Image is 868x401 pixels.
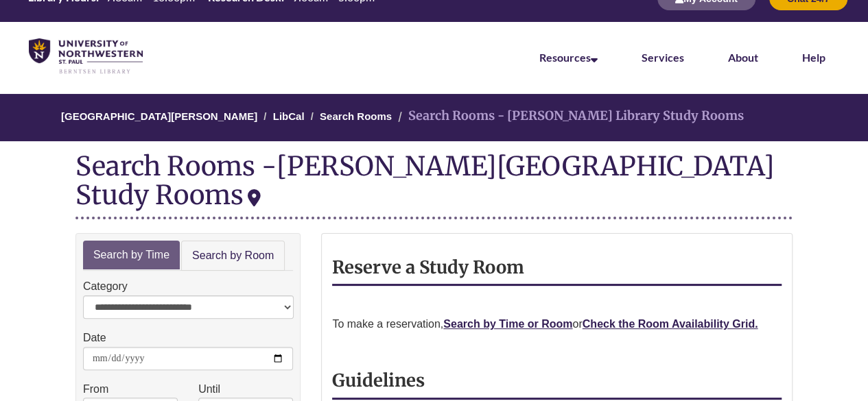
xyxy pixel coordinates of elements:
a: Services [642,51,684,64]
a: Check the Room Availability Grid. [583,318,758,330]
label: Category [83,278,128,295]
a: LibCal [273,110,305,122]
label: From [83,380,108,398]
strong: Reserve a Study Room [332,256,524,278]
strong: Guidelines [332,369,425,391]
a: Search Rooms [320,110,392,122]
a: Search by Room [181,241,285,271]
div: Search Rooms - [75,151,793,219]
div: [PERSON_NAME][GEOGRAPHIC_DATA] Study Rooms [75,149,775,211]
a: Help [802,51,825,64]
img: UNWSP Library Logo [29,38,143,75]
a: [GEOGRAPHIC_DATA][PERSON_NAME] [61,110,257,122]
nav: Breadcrumb [75,94,793,141]
label: Until [198,380,220,398]
a: Search by Time [83,241,180,270]
p: To make a reservation, or [332,315,782,333]
a: Search by Time or Room [443,318,572,330]
a: About [728,51,758,64]
li: Search Rooms - [PERSON_NAME] Library Study Rooms [395,106,744,126]
label: Date [83,329,106,347]
a: Resources [539,51,598,64]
